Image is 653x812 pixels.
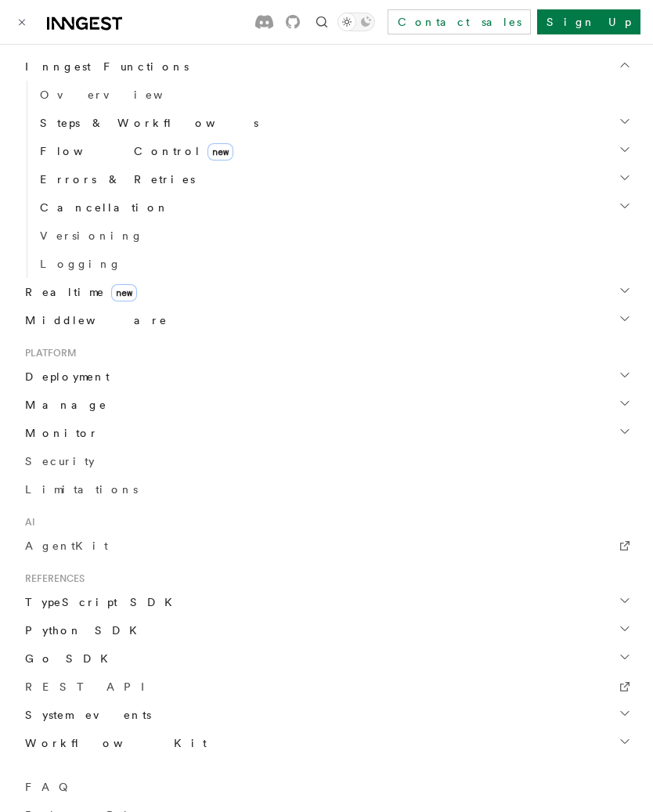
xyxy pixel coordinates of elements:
[25,455,95,467] span: Security
[40,88,201,101] span: Overview
[19,397,107,413] span: Manage
[19,59,189,74] span: Inngest Functions
[19,312,168,328] span: Middleware
[25,680,158,693] span: REST API
[19,644,634,673] button: Go SDK
[19,707,151,723] span: System events
[19,81,634,278] div: Inngest Functions
[19,735,207,751] span: Workflow Kit
[19,306,634,334] button: Middleware
[19,572,85,585] span: References
[13,13,31,31] button: Toggle navigation
[25,781,76,793] span: FAQ
[19,623,146,638] span: Python SDK
[19,347,77,359] span: Platform
[19,284,137,300] span: Realtime
[19,447,634,475] a: Security
[40,229,143,242] span: Versioning
[19,391,634,419] button: Manage
[34,143,233,159] span: Flow Control
[19,369,110,384] span: Deployment
[312,13,331,31] button: Find something...
[19,363,634,391] button: Deployment
[19,516,35,529] span: AI
[19,651,117,666] span: Go SDK
[34,165,634,193] button: Errors & Retries
[34,115,258,131] span: Steps & Workflows
[19,419,634,447] button: Monitor
[34,109,634,137] button: Steps & Workflows
[34,200,169,215] span: Cancellation
[19,594,182,610] span: TypeScript SDK
[40,258,121,270] span: Logging
[19,773,634,801] a: FAQ
[207,143,233,161] span: new
[19,729,634,757] button: Workflow Kit
[34,250,634,278] a: Logging
[25,540,108,552] span: AgentKit
[34,137,634,165] button: Flow Controlnew
[34,171,195,187] span: Errors & Retries
[34,222,634,250] a: Versioning
[337,13,375,31] button: Toggle dark mode
[19,588,634,616] button: TypeScript SDK
[111,284,137,301] span: new
[19,278,634,306] button: Realtimenew
[34,193,634,222] button: Cancellation
[34,81,634,109] a: Overview
[19,701,634,729] button: System events
[19,673,634,701] a: REST API
[19,52,634,81] button: Inngest Functions
[25,483,138,496] span: Limitations
[537,9,640,34] a: Sign Up
[19,425,99,441] span: Monitor
[19,475,634,503] a: Limitations
[19,616,634,644] button: Python SDK
[19,532,634,560] a: AgentKit
[388,9,531,34] a: Contact sales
